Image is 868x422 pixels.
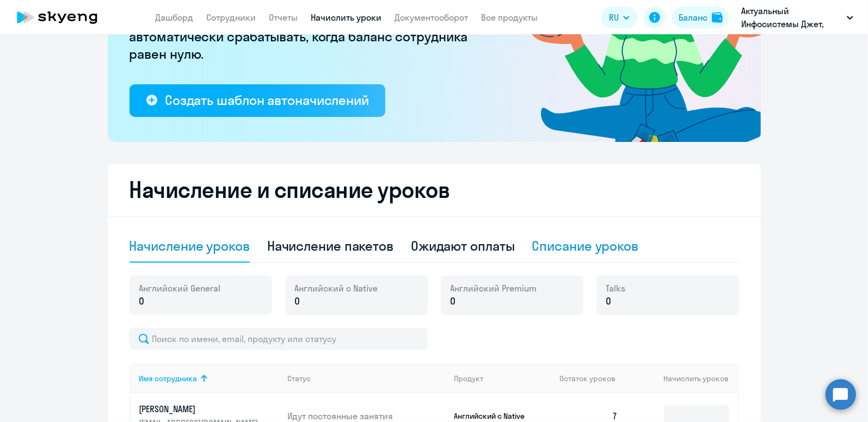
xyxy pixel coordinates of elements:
[672,7,729,28] button: Балансbalance
[601,7,637,28] button: RU
[287,374,445,383] div: Статус
[139,374,198,383] div: Имя сотрудника
[156,12,194,23] a: Дашборд
[295,294,300,308] span: 0
[712,12,723,23] img: balance
[165,91,369,109] div: Создать шаблон автоначислений
[736,4,859,30] button: Актуальный Инфосистемы Джет, ИНФОСИСТЕМЫ ДЖЕТ, АО
[287,410,445,422] p: Идут постоянные занятия
[139,294,145,308] span: 0
[606,282,626,294] span: Talks
[454,374,483,383] div: Продукт
[451,294,456,308] span: 0
[606,294,612,308] span: 0
[741,4,842,30] p: Актуальный Инфосистемы Джет, ИНФОСИСТЕМЫ ДЖЕТ, АО
[532,237,639,255] div: Списание уроков
[482,12,538,23] a: Все продукты
[130,328,428,350] input: Поиск по имени, email, продукту или статусу
[395,12,469,23] a: Документооборот
[139,282,221,294] span: Английский General
[454,411,535,421] p: Английский с Native
[451,282,537,294] span: Английский Premium
[609,11,619,24] span: RU
[207,12,256,23] a: Сотрудники
[626,364,737,393] th: Начислить уроков
[311,12,382,23] a: Начислить уроки
[679,11,707,24] div: Баланс
[295,282,378,294] span: Английский с Native
[269,12,298,23] a: Отчеты
[267,237,393,255] div: Начисление пакетов
[130,177,739,203] h2: Начисление и списание уроков
[139,403,261,415] p: [PERSON_NAME]
[139,374,279,383] div: Имя сотрудника
[130,84,385,117] button: Создать шаблон автоначислений
[454,374,551,383] div: Продукт
[130,237,250,255] div: Начисление уроков
[411,237,515,255] div: Ожидают оплаты
[559,374,627,383] div: Остаток уроков
[559,374,615,383] span: Остаток уроков
[287,374,311,383] div: Статус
